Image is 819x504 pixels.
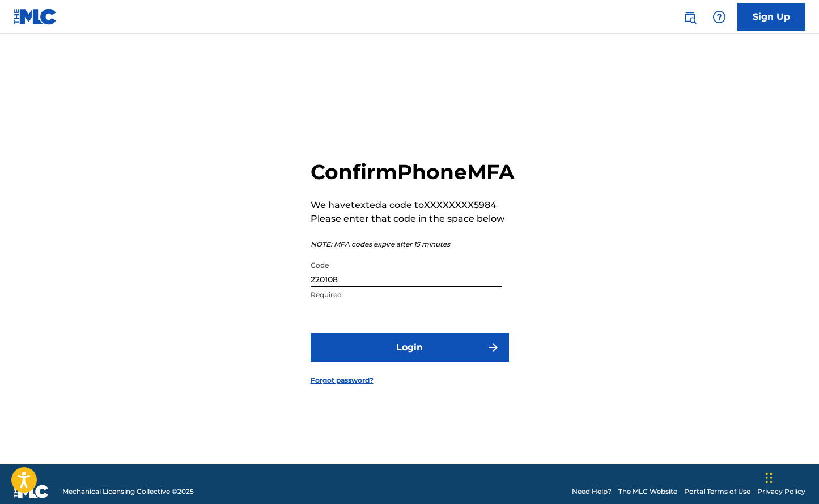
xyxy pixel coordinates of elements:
p: Required [311,290,502,300]
a: Need Help? [572,486,612,497]
p: NOTE: MFA codes expire after 15 minutes [311,239,515,249]
a: Portal Terms of Use [684,486,750,497]
iframe: Chat Widget [762,450,819,504]
img: f7272a7cc735f4ea7f67.svg [486,341,500,354]
h2: Confirm Phone MFA [311,159,515,185]
img: MLC Logo [14,9,57,25]
a: Privacy Policy [757,486,805,497]
button: Login [311,333,509,362]
a: The MLC Website [618,486,677,497]
a: Forgot password? [311,375,374,386]
a: Sign Up [737,3,805,31]
img: help [712,10,726,24]
span: Mechanical Licensing Collective © 2025 [62,486,194,497]
img: search [683,10,697,24]
p: We have texted a code to XXXXXXXX5984 [311,198,515,212]
a: Public Search [678,6,701,28]
div: Drag [766,461,773,495]
div: Help [708,6,731,28]
img: logo [14,485,49,498]
p: Please enter that code in the space below [311,212,515,226]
